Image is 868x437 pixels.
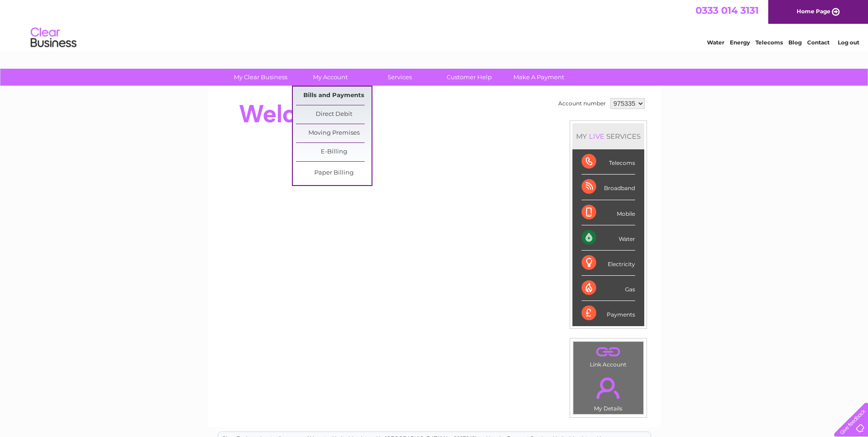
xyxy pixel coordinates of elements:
[501,69,577,86] a: Make A Payment
[576,372,641,404] a: .
[582,200,635,225] div: Mobile
[573,341,644,370] td: Link Account
[572,123,644,149] div: MY SERVICES
[576,344,641,360] a: .
[30,24,77,52] img: logo.png
[223,69,298,86] a: My Clear Business
[431,69,507,86] a: Customer Help
[755,39,783,46] a: Telecoms
[707,39,724,46] a: Water
[582,149,635,175] div: Telecoms
[587,132,606,141] div: LIVE
[838,39,859,46] a: Log out
[296,87,372,105] a: Bills and Payments
[582,175,635,200] div: Broadband
[807,39,830,46] a: Contact
[296,164,372,182] a: Paper Billing
[582,276,635,301] div: Gas
[695,5,759,16] a: 0333 014 3131
[296,143,372,161] a: E-Billing
[582,225,635,251] div: Water
[730,39,750,46] a: Energy
[573,370,644,415] td: My Details
[556,96,608,111] td: Account number
[296,124,372,142] a: Moving Premises
[292,69,368,86] a: My Account
[296,105,372,124] a: Direct Debit
[788,39,802,46] a: Blog
[362,69,437,86] a: Services
[582,301,635,326] div: Payments
[218,5,651,44] div: Clear Business is a trading name of Verastar Limited (registered in [GEOGRAPHIC_DATA] No. 3667643...
[582,251,635,276] div: Electricity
